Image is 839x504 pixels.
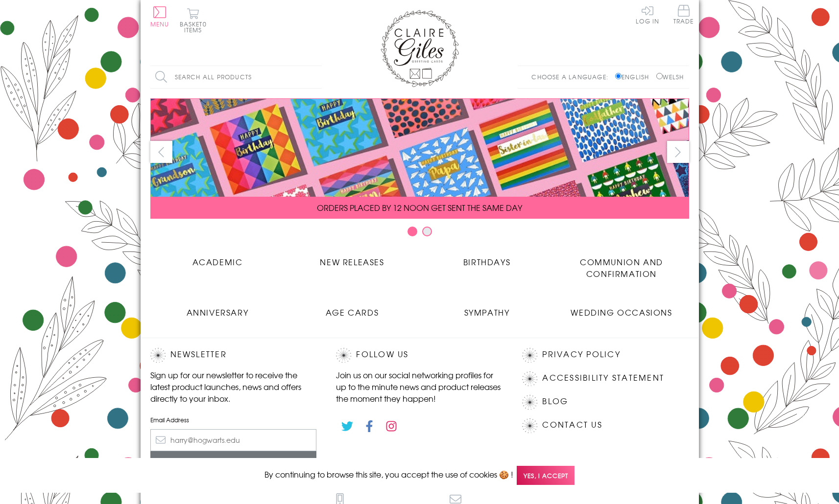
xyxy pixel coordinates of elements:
button: Carousel Page 2 [422,227,432,236]
label: Welsh [656,72,684,81]
a: Academic [150,249,285,268]
span: Birthdays [463,256,510,268]
button: next [667,141,689,163]
input: Search all products [150,66,322,88]
a: Accessibility Statement [542,371,664,385]
label: Email Address [150,415,317,424]
button: Menu [150,6,169,27]
a: Wedding Occasions [554,299,689,318]
a: Birthdays [420,249,554,268]
span: 0 items [184,20,207,34]
div: Carousel Pagination [150,226,689,241]
button: Carousel Page 1 (Current Slide) [408,227,417,236]
a: Trade [673,5,694,26]
span: Sympathy [464,306,510,318]
span: Academic [192,256,243,268]
h2: Follow Us [336,348,503,363]
input: harry@hogwarts.edu [150,429,317,451]
a: Contact Us [542,418,602,432]
span: New Releases [320,256,384,268]
button: prev [150,141,172,163]
a: Blog [542,395,568,408]
span: Trade [673,5,694,24]
span: Menu [150,20,169,28]
span: Wedding Occasions [571,306,672,318]
p: Sign up for our newsletter to receive the latest product launches, news and offers directly to yo... [150,369,317,404]
input: Welsh [656,73,663,79]
a: Sympathy [420,299,554,318]
a: New Releases [285,249,420,268]
h2: Newsletter [150,348,317,363]
input: Search [312,66,322,88]
label: English [615,72,654,81]
a: Communion and Confirmation [554,249,689,279]
a: Anniversary [150,299,285,318]
button: Basket0 items [180,8,207,33]
input: Subscribe [150,451,317,473]
a: Age Cards [285,299,420,318]
p: Choose a language: [531,72,613,81]
span: Yes, I accept [517,466,575,485]
img: Claire Giles Greetings Cards [381,10,459,87]
span: Communion and Confirmation [580,256,663,279]
span: ORDERS PLACED BY 12 NOON GET SENT THE SAME DAY [317,202,522,213]
a: Privacy Policy [542,348,620,361]
span: Age Cards [326,306,379,318]
a: Log In [636,5,659,24]
input: English [615,73,622,79]
p: Join us on our social networking profiles for up to the minute news and product releases the mome... [336,369,503,404]
span: Anniversary [187,306,249,318]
